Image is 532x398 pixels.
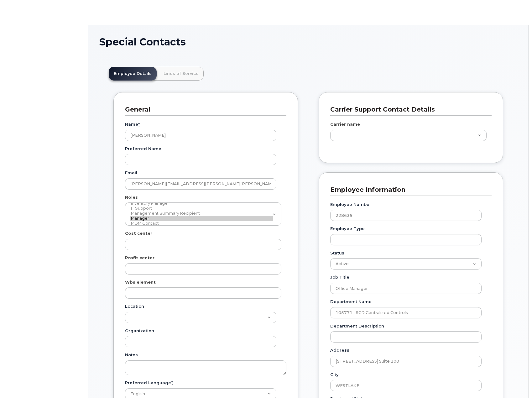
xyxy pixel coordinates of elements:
h3: General [125,105,282,114]
a: Lines of Service [159,67,204,81]
h3: Carrier Support Contact Details [330,105,487,114]
abbr: required [138,122,140,127]
label: Department Description [330,323,384,329]
option: MDM Contact [130,221,273,226]
h3: Employee Information [330,186,487,194]
option: Inventory Manager [130,201,273,206]
option: Manager [130,216,273,221]
label: Location [125,303,144,309]
label: Notes [125,352,138,358]
label: Name [125,121,140,127]
label: Wbs element [125,279,156,285]
label: Cost center [125,230,152,236]
abbr: required [171,380,173,385]
label: Preferred Language [125,380,173,386]
label: Roles [125,194,138,200]
label: Email [125,170,137,176]
label: Department Name [330,299,372,305]
label: Carrier name [330,121,360,127]
label: City [330,372,339,378]
h1: Special Contacts [99,36,517,47]
label: Employee Number [330,202,371,207]
label: Job Title [330,274,349,280]
label: Status [330,250,344,256]
option: Management Summary Recipient [130,211,273,216]
option: IT Support [130,206,273,211]
label: Address [330,347,349,353]
label: Preferred Name [125,146,161,152]
label: Organization [125,328,154,334]
a: Employee Details [109,67,157,81]
label: Employee Type [330,226,365,232]
label: Profit center [125,255,154,261]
